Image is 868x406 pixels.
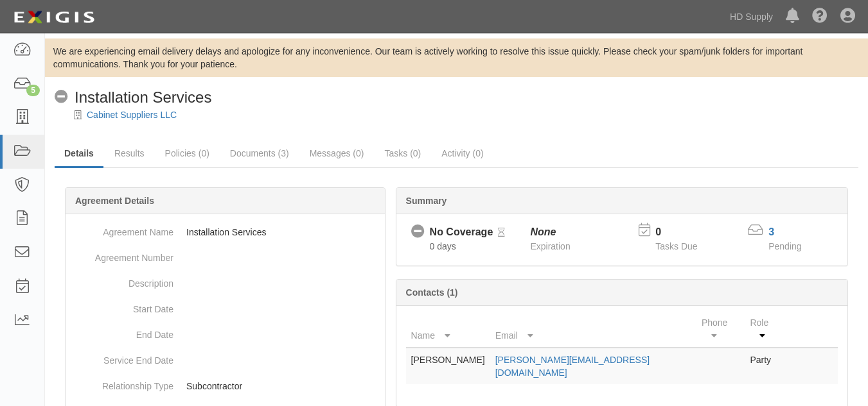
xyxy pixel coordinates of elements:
[530,241,570,251] span: Expiration
[812,9,828,24] i: Help Center - Complianz
[71,245,173,264] dt: Agreement Number
[498,228,505,237] i: Pending Review
[55,87,211,108] div: Installation Services
[768,226,774,237] a: 3
[45,45,868,71] div: We are experiencing email delivery delays and apologize for any inconvenience. Our team is active...
[411,225,425,239] i: No Coverage
[768,241,801,251] span: Pending
[105,140,154,166] a: Results
[300,140,374,166] a: Messages (0)
[406,311,490,348] th: Name
[430,241,456,251] span: Since 08/15/2025
[26,85,40,96] div: 5
[220,140,299,166] a: Documents (3)
[696,311,745,348] th: Phone
[406,348,490,384] td: [PERSON_NAME]
[375,140,430,166] a: Tasks (0)
[430,225,493,240] div: No Coverage
[745,311,786,348] th: Role
[406,196,447,206] b: Summary
[495,355,650,378] a: [PERSON_NAME][EMAIL_ADDRESS][DOMAIN_NAME]
[71,296,173,316] dt: Start Date
[75,89,211,106] span: Installation Services
[745,348,786,384] td: Party
[75,196,154,206] b: Agreement Details
[55,140,103,168] a: Details
[10,6,98,29] img: logo-5460c22ac91f19d4615b14bd174203de0afe785f0fc80cf4dbbc73dc1793850b.png
[155,140,219,166] a: Policies (0)
[55,90,68,104] i: No Coverage
[71,348,173,367] dt: Service End Date
[71,373,173,393] dt: Relationship Type
[655,241,697,251] span: Tasks Due
[490,311,696,348] th: Email
[723,4,779,30] a: HD Supply
[71,322,173,341] dt: End Date
[530,226,556,237] i: None
[71,219,380,245] dd: Installation Services
[71,271,173,290] dt: Description
[655,225,713,240] p: 0
[87,110,177,120] a: Cabinet Suppliers LLC
[406,287,458,298] b: Contacts (1)
[71,219,173,239] dt: Agreement Name
[432,140,493,166] a: Activity (0)
[71,373,380,399] dd: Subcontractor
